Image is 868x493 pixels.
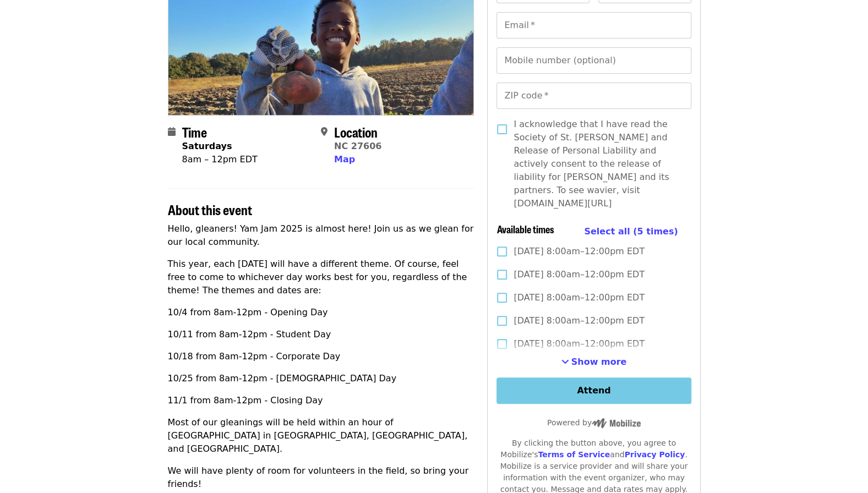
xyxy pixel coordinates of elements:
i: map-marker-alt icon [321,127,327,137]
span: Powered by [547,418,641,427]
button: See more timeslots [561,355,627,369]
span: [DATE] 8:00am–12:00pm EDT [514,245,645,258]
input: Email [496,12,691,39]
span: [DATE] 8:00am–12:00pm EDT [514,291,645,304]
p: 10/18 from 8am-12pm - Corporate Day [168,350,474,363]
span: Select all (5 times) [584,226,678,237]
span: Map [334,154,355,165]
span: [DATE] 8:00am–12:00pm EDT [514,337,645,350]
a: Privacy Policy [624,450,685,459]
p: 11/1 from 8am-12pm - Closing Day [168,394,474,407]
strong: Saturdays [182,141,232,151]
button: Map [334,153,355,166]
img: Powered by Mobilize [592,418,641,428]
div: 8am – 12pm EDT [182,153,258,166]
span: About this event [168,200,252,219]
input: ZIP code [496,83,691,109]
p: This year, each [DATE] will have a different theme. Of course, feel free to come to whichever day... [168,258,474,297]
span: [DATE] 8:00am–12:00pm EDT [514,268,645,281]
span: I acknowledge that I have read the Society of St. [PERSON_NAME] and Release of Personal Liability... [514,118,682,210]
a: NC 27606 [334,141,381,151]
span: Location [334,122,378,141]
span: Time [182,122,207,141]
a: Terms of Service [538,450,610,459]
span: Show more [571,357,627,367]
p: Hello, gleaners! Yam Jam 2025 is almost here! Join us as we glean for our local community. [168,222,474,249]
span: [DATE] 8:00am–12:00pm EDT [514,314,645,327]
input: Mobile number (optional) [496,47,691,74]
p: We will have plenty of room for volunteers in the field, so bring your friends! [168,464,474,491]
span: Available times [496,222,554,236]
p: Most of our gleanings will be held within an hour of [GEOGRAPHIC_DATA] in [GEOGRAPHIC_DATA], [GEO... [168,416,474,456]
button: Attend [496,377,691,404]
p: 10/11 from 8am-12pm - Student Day [168,328,474,341]
p: 10/4 from 8am-12pm - Opening Day [168,306,474,319]
p: 10/25 from 8am-12pm - [DEMOGRAPHIC_DATA] Day [168,372,474,385]
i: calendar icon [168,127,176,137]
button: Select all (5 times) [584,223,678,240]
